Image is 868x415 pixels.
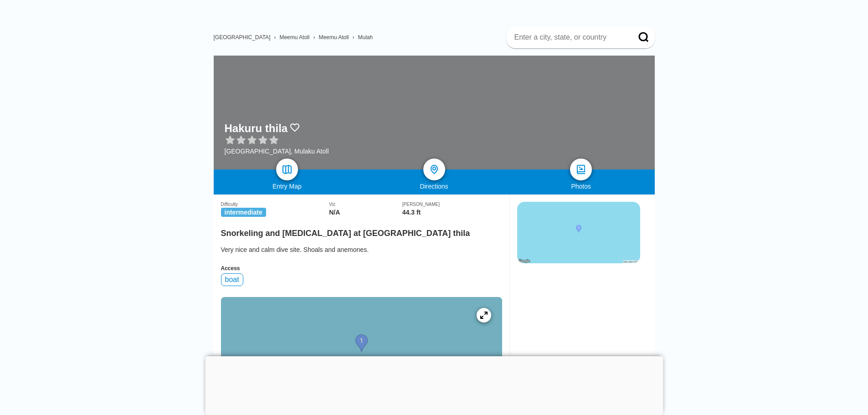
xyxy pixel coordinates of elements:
[221,202,329,207] div: Difficulty
[276,159,298,180] a: map
[221,223,502,238] h2: Snorkeling and [MEDICAL_DATA] at [GEOGRAPHIC_DATA] thila
[279,34,309,41] a: Meemu Atoll
[221,245,502,254] div: Very nice and calm dive site. Shoals and anemones.
[274,34,276,41] span: ›
[205,356,663,413] iframe: Advertisement
[429,164,440,175] img: directions
[282,164,293,175] img: map
[514,33,626,42] input: Enter a city, state, or country
[575,164,586,175] img: photos
[225,148,329,155] div: [GEOGRAPHIC_DATA], Mulaku Atoll
[329,202,402,207] div: Viz
[221,297,502,406] a: entry mapView
[318,34,349,41] a: Meemu Atoll
[508,183,655,190] div: Photos
[214,183,361,190] div: Entry Map
[313,34,315,41] span: ›
[221,208,266,217] span: intermediate
[570,159,592,180] a: photos
[358,34,373,41] a: Mulah
[352,34,354,41] span: ›
[221,265,502,272] div: Access
[517,202,640,263] img: staticmap
[360,183,508,190] div: Directions
[329,209,402,216] div: N/A
[221,273,243,286] div: boat
[402,209,502,216] div: 44.3 ft
[214,34,271,41] a: [GEOGRAPHIC_DATA]
[402,202,502,207] div: [PERSON_NAME]
[225,122,288,135] h1: Hakuru thila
